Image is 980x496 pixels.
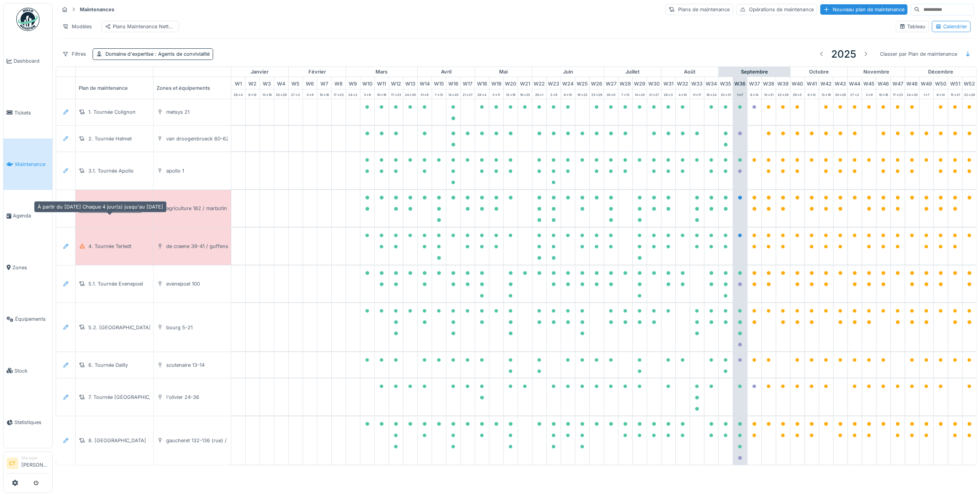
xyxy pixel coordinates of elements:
div: W 14 [418,77,432,89]
div: W 33 [690,77,704,89]
div: 13 -> 19 [260,89,274,99]
div: 14 -> 20 [633,89,647,99]
div: W 32 [676,77,690,89]
div: 7 -> 13 [432,89,446,99]
div: 24 -> 30 [403,89,417,99]
div: 10 -> 16 [375,89,389,99]
div: 6 -> 12 [246,89,260,99]
div: 10 -> 16 [877,89,890,99]
div: de craene 39-41 / guffens 37-39 [166,243,244,250]
div: gaucheret 132-136 (rue) / [PERSON_NAME] 8-12 [166,437,282,444]
div: l'olivier 24-36 [166,393,199,401]
div: W 23 [547,77,561,89]
div: 22 -> 28 [776,89,790,99]
img: Badge_color-CXgf-gQk.svg [16,8,40,31]
div: 22 -> 28 [963,89,977,99]
div: W 52 [963,77,977,89]
strong: Maintenances [77,6,117,13]
a: Agenda [3,190,52,241]
div: 13 -> 19 [819,89,833,99]
span: Dashboard [14,57,49,65]
div: W 46 [877,77,890,89]
div: 6. Tournée Dailly [88,361,128,369]
div: W 44 [848,77,862,89]
div: 20 -> 26 [274,89,288,99]
div: Zones et équipements [153,77,231,99]
div: 21 -> 27 [461,89,475,99]
a: CT Manager[PERSON_NAME] [7,455,49,474]
div: 24 -> 2 [346,89,360,99]
div: W 4 [274,77,288,89]
div: W 10 [360,77,374,89]
div: W 29 [633,77,647,89]
div: W 13 [403,77,417,89]
div: 15 -> 21 [948,89,962,99]
span: Stock [14,367,49,375]
div: W 50 [934,77,948,89]
span: Agenda [13,212,49,219]
div: W 48 [905,77,919,89]
div: 3 -> 9 [862,89,876,99]
a: Maintenance [3,139,52,190]
div: 9 -> 15 [561,89,575,99]
div: 15 -> 21 [762,89,776,99]
div: 17 -> 23 [332,89,346,99]
a: Dashboard [3,35,52,87]
div: 3 -> 9 [303,89,317,99]
div: 8 -> 14 [747,89,761,99]
div: W 49 [920,77,933,89]
div: 14 -> 20 [446,89,460,99]
div: W 5 [289,77,303,89]
div: 30 -> 6 [604,89,618,99]
div: Classer par Plan de maintenance [877,48,961,60]
div: W 19 [489,77,503,89]
div: bourg 5-21 [166,324,193,331]
div: W 15 [432,77,446,89]
div: 2 -> 8 [547,89,561,99]
h3: 2025 [831,48,856,60]
div: Tableau [899,23,925,30]
div: W 27 [604,77,618,89]
div: 20 -> 26 [834,89,847,99]
span: Tickets [14,109,49,116]
div: 17 -> 23 [389,89,403,99]
div: W 11 [375,77,389,89]
div: agriculture 182 / marbotin 18-26 [166,205,242,212]
a: Stock [3,345,52,396]
div: 10 -> 16 [317,89,331,99]
div: Opérations de maintenance [736,4,817,15]
li: [PERSON_NAME] [21,455,49,472]
span: Zones [12,264,49,271]
div: W 8 [332,77,346,89]
div: Domaine d'expertise [105,50,210,58]
div: W 28 [618,77,632,89]
div: 1 -> 7 [920,89,933,99]
div: W 47 [891,77,905,89]
div: 4. Tournée Terledt [88,243,131,250]
div: W 36 [733,77,747,89]
div: Calendrier [935,23,967,30]
div: 3 -> 9 [360,89,374,99]
div: 29 -> 5 [791,89,804,99]
div: 7 -> 13 [618,89,632,99]
a: Statistiques [3,397,52,448]
div: 5.2. [GEOGRAPHIC_DATA] [88,324,151,331]
div: novembre [848,67,905,77]
div: septembre [719,67,790,77]
div: juillet [604,67,661,77]
div: décembre [905,67,977,77]
div: 5 -> 11 [489,89,503,99]
div: Modèles [59,21,95,32]
div: Plans de maintenance [665,4,733,15]
div: 1 -> 7 [733,89,747,99]
div: Plans Maintenance Nettoyage [105,23,176,30]
div: 28 -> 3 [661,89,675,99]
div: 12 -> 18 [504,89,518,99]
a: Tickets [3,87,52,138]
div: Filtres [59,48,90,60]
div: W 37 [747,77,761,89]
div: 31 -> 6 [418,89,432,99]
div: 19 -> 25 [518,89,532,99]
div: W 7 [317,77,331,89]
div: W 1 [231,77,245,89]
